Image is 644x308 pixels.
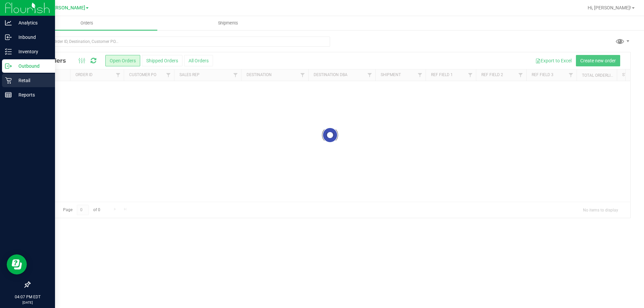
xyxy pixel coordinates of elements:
span: Shipments [209,20,247,26]
p: 04:07 PM EDT [3,294,52,300]
a: Orders [16,16,157,30]
inline-svg: Reports [5,91,12,98]
p: Outbound [12,62,52,70]
p: Reports [12,91,52,99]
span: Orders [71,20,102,26]
a: Shipments [157,16,299,30]
inline-svg: Analytics [5,19,12,26]
iframe: Resource center [7,254,27,274]
p: Retail [12,76,52,84]
span: Hi, [PERSON_NAME]! [588,5,631,10]
inline-svg: Inbound [5,34,12,41]
span: [PERSON_NAME] [48,5,85,11]
p: Inbound [12,33,52,41]
input: Search Order ID, Destination, Customer PO... [30,37,330,47]
p: Inventory [12,48,52,56]
inline-svg: Outbound [5,63,12,69]
inline-svg: Inventory [5,48,12,55]
inline-svg: Retail [5,77,12,84]
p: Analytics [12,19,52,27]
p: [DATE] [3,300,52,305]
